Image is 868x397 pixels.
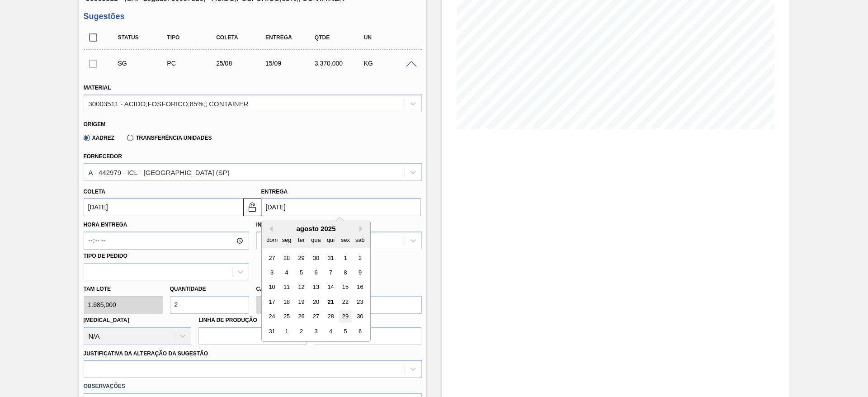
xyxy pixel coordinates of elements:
[310,252,322,264] div: Choose quarta-feira, 30 de julho de 2025
[84,253,127,259] label: Tipo de pedido
[324,311,336,323] div: Choose quinta-feira, 28 de agosto de 2025
[116,60,170,67] div: Sugestão Criada
[295,281,307,293] div: Choose terça-feira, 12 de agosto de 2025
[84,380,422,393] label: Observações
[310,234,322,246] div: qua
[84,350,208,357] label: Justificativa da Alteração da Sugestão
[295,325,307,337] div: Choose terça-feira, 2 de setembro de 2025
[243,198,261,216] button: unlocked
[84,283,163,296] label: Tam lote
[354,281,366,293] div: Choose sábado, 16 de agosto de 2025
[324,325,336,337] div: Choose quinta-feira, 4 de setembro de 2025
[84,189,105,195] label: Coleta
[280,252,292,264] div: Choose segunda-feira, 28 de julho de 2025
[354,266,366,279] div: Choose sábado, 9 de agosto de 2025
[261,189,288,195] label: Entrega
[324,234,336,246] div: qui
[263,60,318,67] div: 15/09/2025
[84,135,115,141] label: Xadrez
[214,60,269,67] div: 25/08/2025
[266,226,273,232] button: Previous Month
[324,296,336,308] div: Choose quinta-feira, 21 de agosto de 2025
[266,252,278,264] div: Choose domingo, 27 de julho de 2025
[266,234,278,246] div: dom
[354,296,366,308] div: Choose sábado, 23 de agosto de 2025
[89,99,249,107] div: 30003511 - ACIDO;FOSFORICO;85%;; CONTAINER
[84,12,422,21] h3: Sugestões
[280,311,292,323] div: Choose segunda-feira, 25 de agosto de 2025
[214,34,269,41] div: Coleta
[295,252,307,264] div: Choose terça-feira, 29 de julho de 2025
[127,135,212,141] label: Transferência Unidades
[310,281,322,293] div: Choose quarta-feira, 13 de agosto de 2025
[84,218,249,232] label: Hora Entrega
[280,296,292,308] div: Choose segunda-feira, 18 de agosto de 2025
[280,325,292,337] div: Choose segunda-feira, 1 de setembro de 2025
[339,234,351,246] div: sex
[339,281,351,293] div: Choose sexta-feira, 15 de agosto de 2025
[84,85,111,91] label: Material
[170,286,206,292] label: Quantidade
[84,317,129,323] label: [MEDICAL_DATA]
[266,281,278,293] div: Choose domingo, 10 de agosto de 2025
[256,222,285,228] label: Incoterm
[89,168,230,176] div: A - 442979 - ICL - [GEOGRAPHIC_DATA] (SP)
[266,325,278,337] div: Choose domingo, 31 de agosto de 2025
[280,281,292,293] div: Choose segunda-feira, 11 de agosto de 2025
[295,234,307,246] div: ter
[339,252,351,264] div: Choose sexta-feira, 1 de agosto de 2025
[295,266,307,279] div: Choose terça-feira, 5 de agosto de 2025
[263,34,318,41] div: Entrega
[339,296,351,308] div: Choose sexta-feira, 22 de agosto de 2025
[198,317,257,323] label: Linha de Produção
[312,60,367,67] div: 3.370,000
[295,296,307,308] div: Choose terça-feira, 19 de agosto de 2025
[362,60,416,67] div: KG
[266,311,278,323] div: Choose domingo, 24 de agosto de 2025
[261,198,421,216] input: dd/mm/yyyy
[262,225,370,232] div: agosto 2025
[116,34,170,41] div: Status
[354,311,366,323] div: Choose sábado, 30 de agosto de 2025
[84,198,243,216] input: dd/mm/yyyy
[266,266,278,279] div: Choose domingo, 3 de agosto de 2025
[362,34,416,41] div: UN
[339,311,351,323] div: Choose sexta-feira, 29 de agosto de 2025
[339,266,351,279] div: Choose sexta-feira, 8 de agosto de 2025
[84,121,106,128] label: Origem
[359,226,366,232] button: Next Month
[312,34,367,41] div: Qtde
[256,286,280,292] label: Carros
[295,311,307,323] div: Choose terça-feira, 26 de agosto de 2025
[324,252,336,264] div: Choose quinta-feira, 31 de julho de 2025
[310,296,322,308] div: Choose quarta-feira, 20 de agosto de 2025
[324,266,336,279] div: Choose quinta-feira, 7 de agosto de 2025
[310,266,322,279] div: Choose quarta-feira, 6 de agosto de 2025
[310,325,322,337] div: Choose quarta-feira, 3 de setembro de 2025
[280,234,292,246] div: seg
[264,250,367,339] div: month 2025-08
[84,153,122,160] label: Fornecedor
[339,325,351,337] div: Choose sexta-feira, 5 de setembro de 2025
[165,34,219,41] div: Tipo
[247,202,258,213] img: unlocked
[354,325,366,337] div: Choose sábado, 6 de setembro de 2025
[324,281,336,293] div: Choose quinta-feira, 14 de agosto de 2025
[165,60,219,67] div: Pedido de Compra
[354,252,366,264] div: Choose sábado, 2 de agosto de 2025
[354,234,366,246] div: sab
[280,266,292,279] div: Choose segunda-feira, 4 de agosto de 2025
[310,311,322,323] div: Choose quarta-feira, 27 de agosto de 2025
[266,296,278,308] div: Choose domingo, 17 de agosto de 2025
